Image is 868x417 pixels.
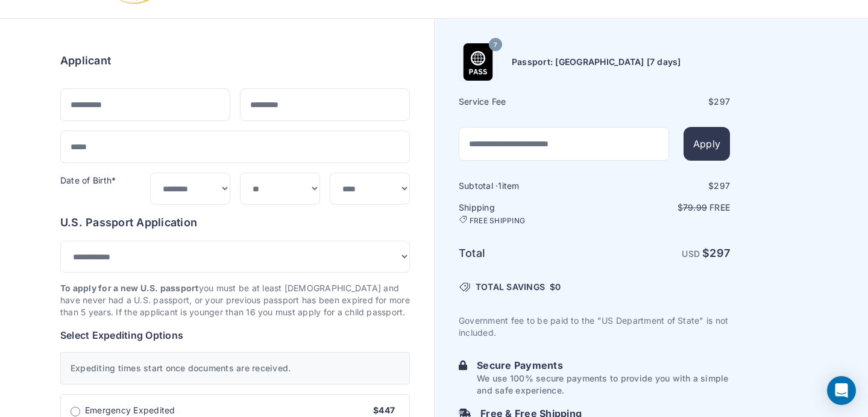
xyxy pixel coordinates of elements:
[459,202,593,226] h6: Shipping
[714,181,730,191] span: 297
[476,281,545,293] span: TOTAL SAVINGS
[459,180,593,192] h6: Subtotal · item
[596,202,730,214] p: $
[596,96,730,108] div: $
[827,376,856,405] div: Open Intercom Messenger
[682,249,700,259] span: USD
[459,315,730,339] p: Government fee to be paid to the "US Department of State" is not included.
[702,247,730,259] strong: $
[373,405,395,415] span: $447
[60,214,410,231] h6: U.S. Passport Application
[60,282,410,318] p: you must be at least [DEMOGRAPHIC_DATA] and have never had a U.S. passport, or your previous pass...
[709,247,730,259] span: 297
[709,202,730,212] span: Free
[85,404,175,416] span: Emergency Expedited
[512,56,681,68] h6: Passport: [GEOGRAPHIC_DATA] [7 days]
[494,37,497,53] span: 7
[477,358,730,372] h6: Secure Payments
[60,352,410,385] div: Expediting times start once documents are received.
[60,283,199,293] strong: To apply for a new U.S. passport
[683,202,707,212] span: 79.99
[714,96,730,107] span: 297
[498,181,502,191] span: 1
[459,96,593,108] h6: Service Fee
[470,216,525,226] span: FREE SHIPPING
[60,328,410,342] h6: Select Expediting Options
[555,282,561,292] span: 0
[477,372,730,397] p: We use 100% secure payments to provide you with a simple and safe experience.
[550,281,561,293] span: $
[684,127,730,161] button: Apply
[60,175,116,185] label: Date of Birth*
[459,245,593,262] h6: Total
[596,180,730,192] div: $
[60,52,111,69] h6: Applicant
[459,43,497,81] img: Product Name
